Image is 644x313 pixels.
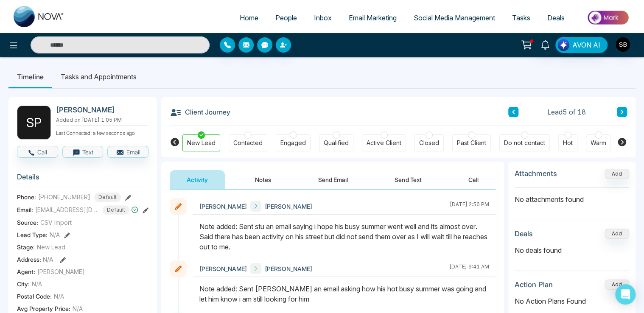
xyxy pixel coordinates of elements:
span: People [275,14,297,22]
p: No Action Plans Found [515,296,629,306]
h2: [PERSON_NAME] [56,106,145,114]
span: Default [94,193,121,202]
div: Hot [563,139,573,147]
span: [PERSON_NAME] [265,264,312,273]
span: Social Media Management [414,14,495,22]
span: N/A [73,304,83,313]
span: Default [103,205,129,215]
span: Email: [17,205,33,214]
button: Call [451,170,496,189]
div: Do not contact [504,139,545,147]
span: Agent: [17,267,35,276]
span: Inbox [314,14,332,22]
p: No attachments found [515,188,629,204]
span: Tasks [512,14,530,22]
button: Text [62,146,104,158]
img: User Avatar [616,37,630,52]
div: Contacted [233,139,263,147]
span: City : [17,279,30,288]
img: Market-place.gif [577,8,639,27]
div: Closed [419,139,439,147]
span: [EMAIL_ADDRESS][DOMAIN_NAME] [35,205,99,214]
div: [DATE] 9:41 AM [449,263,489,274]
span: Email Marketing [349,14,397,22]
span: Lead 5 of 18 [547,107,586,117]
h3: Attachments [515,169,557,178]
span: Source: [17,218,38,227]
a: Deals [539,10,573,26]
div: Past Client [457,139,486,147]
button: Send Email [301,170,365,189]
p: No deals found [515,245,629,255]
p: Last Connected: a few seconds ago [56,128,148,137]
a: Tasks [504,10,539,26]
h3: Deals [515,229,533,238]
span: N/A [54,292,64,301]
span: Stage: [17,243,35,252]
button: Call [17,146,58,158]
span: Add [605,170,629,177]
li: Timeline [8,65,52,88]
button: Email [107,146,148,158]
div: Qualified [324,139,349,147]
span: Deals [547,14,565,22]
button: Notes [238,170,288,189]
span: Lead Type: [17,230,48,239]
span: N/A [43,256,53,263]
span: N/A [50,230,60,239]
button: Add [605,169,629,179]
span: N/A [32,279,42,288]
span: Postal Code : [17,292,52,301]
img: Nova CRM Logo [14,6,64,27]
button: Send Text [378,170,438,189]
button: Add [605,279,629,290]
a: People [267,10,305,26]
div: [DATE] 2:56 PM [450,201,489,212]
span: Phone: [17,193,36,201]
span: New Lead [37,243,65,252]
span: [PERSON_NAME] [37,267,85,276]
span: [PERSON_NAME] [265,202,312,211]
span: Home [240,14,258,22]
h3: Client Journey [170,106,230,118]
span: Avg Property Price : [17,304,70,313]
h3: Details [17,173,148,186]
span: [PERSON_NAME] [199,264,247,273]
span: CSV Import [40,218,72,227]
div: Open Intercom Messenger [615,284,636,305]
div: New Lead [187,139,216,147]
a: Email Marketing [340,10,405,26]
button: Add [605,229,629,239]
span: AVON AI [572,40,600,50]
div: Engaged [280,139,306,147]
img: Lead Flow [557,39,569,51]
div: Warm [591,139,606,147]
a: Inbox [305,10,340,26]
span: Address: [17,255,53,264]
button: Activity [170,170,225,189]
span: [PHONE_NUMBER] [38,193,90,201]
a: Home [231,10,267,26]
div: Active Client [367,139,401,147]
span: [PERSON_NAME] [199,202,247,211]
div: S P [17,106,51,140]
h3: Action Plan [515,280,553,289]
p: Added on [DATE] 1:05 PM [56,116,148,124]
li: Tasks and Appointments [52,65,145,88]
button: AVON AI [555,37,608,53]
a: Social Media Management [405,10,504,26]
